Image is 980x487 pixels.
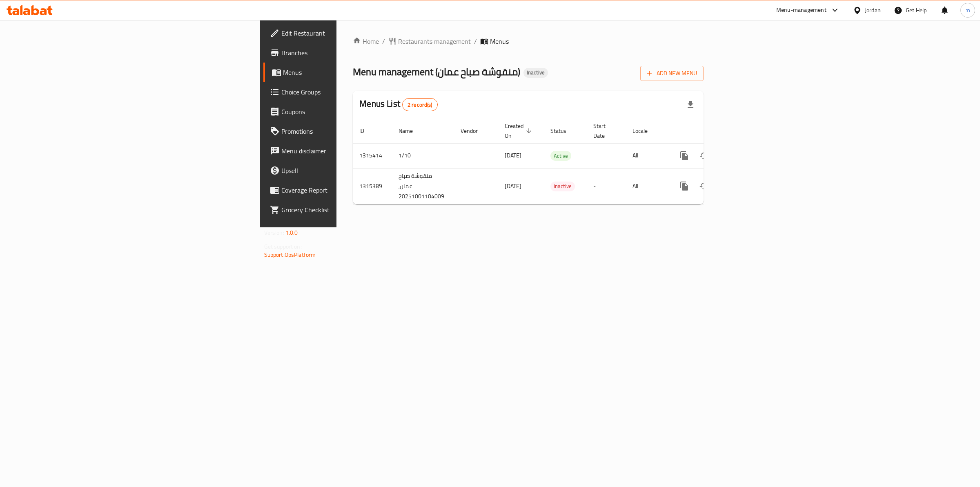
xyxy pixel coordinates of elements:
th: Actions [668,119,759,144]
div: Total records count [402,98,438,111]
a: Upsell [263,161,424,180]
span: Inactive [550,182,575,191]
span: Vendor [461,126,488,136]
span: Active [550,151,571,161]
span: Name [399,126,423,136]
span: Grocery Checklist [281,205,417,215]
a: Branches [263,43,424,63]
span: Menus [490,36,509,46]
span: [DATE] [505,181,521,191]
span: m [965,6,970,15]
span: Promotions [281,126,417,136]
a: Menus [263,63,424,82]
a: Menu disclaimer [263,141,424,161]
button: more [675,176,694,196]
h2: Menus List [359,98,437,111]
a: Promotions [263,121,424,141]
div: Active [550,151,571,161]
span: Choice Groups [281,87,417,97]
button: Change Status [694,146,714,166]
span: Restaurants management [398,36,471,46]
span: Get support on: [264,241,302,252]
span: Menu disclaimer [281,146,417,156]
span: Menus [283,67,417,77]
button: Change Status [694,176,714,196]
a: Support.OpsPlatform [264,249,316,260]
a: Grocery Checklist [263,200,424,220]
span: Menu management ( منقوشة صباح عمان ) [353,63,520,81]
span: 2 record(s) [403,101,437,109]
a: Restaurants management [388,36,471,46]
span: Status [550,126,577,136]
span: Created On [505,121,534,141]
span: Coverage Report [281,185,417,195]
td: - [587,168,626,204]
td: All [626,168,668,204]
a: Edit Restaurant [263,23,424,43]
button: more [675,146,694,166]
span: ID [359,126,375,136]
a: Choice Groups [263,82,424,102]
span: Locale [633,126,658,136]
li: / [474,36,477,46]
td: - [587,143,626,168]
div: Menu-management [776,5,826,15]
div: Inactive [523,68,548,78]
nav: breadcrumb [353,36,704,46]
span: Inactive [523,69,548,76]
button: Add New Menu [640,66,704,81]
span: 1.0.0 [285,227,298,238]
span: [DATE] [505,150,521,161]
span: Coupons [281,107,417,117]
a: Coverage Report [263,180,424,200]
span: Upsell [281,166,417,175]
span: Edit Restaurant [281,28,417,38]
a: Coupons [263,102,424,121]
span: Branches [281,48,417,58]
div: Export file [681,95,700,114]
table: enhanced table [353,119,759,204]
td: All [626,143,668,168]
div: Jordan [865,6,881,15]
span: Add New Menu [647,68,697,79]
span: Start Date [593,121,616,141]
span: Version: [264,227,284,238]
